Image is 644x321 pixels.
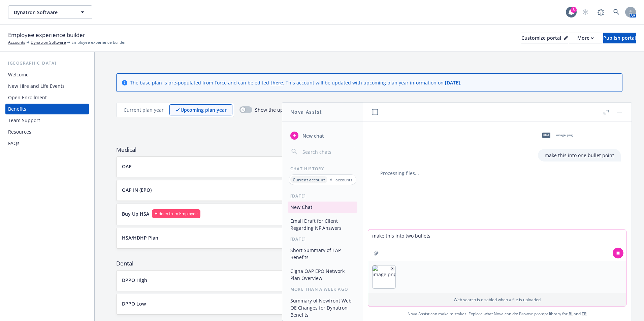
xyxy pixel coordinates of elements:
div: Customize portal [521,33,568,43]
button: New Chat [288,202,357,213]
a: New Hire and Life Events [5,81,89,92]
button: HSA/HDHP Plan [122,234,584,241]
div: New Hire and Life Events [8,81,65,92]
button: DPPO High [122,277,584,284]
span: The base plan is pre-populated from Force and can be edited [130,79,270,86]
button: DPPO Low [122,300,584,307]
span: Dynatron Software [14,9,72,16]
a: Resources [5,127,89,137]
span: Hidden from Employee [155,211,198,217]
button: OAP [122,163,584,170]
a: FAQs [5,138,89,149]
div: More than a week ago [282,286,363,292]
span: Employee experience builder [71,39,126,45]
a: there [270,79,283,86]
p: make this into one bullet point [545,152,614,159]
button: Summary of Newfront Web OE Changes for Dynatron Benefits [288,295,357,320]
span: [DATE] . [445,79,461,86]
a: BI [569,311,573,317]
span: Medical [116,146,622,154]
input: Search chats [301,147,355,156]
a: Start snowing [579,5,592,19]
div: More [577,33,594,43]
p: DPPO Low [122,300,146,307]
p: All accounts [330,177,352,183]
div: Benefits [8,104,26,114]
p: Buy Up HSA [122,210,149,217]
button: Customize portal [521,33,568,43]
a: Open Enrollment [5,92,89,103]
span: image.png [556,133,573,137]
a: Welcome [5,69,89,80]
div: Team Support [8,115,40,126]
p: OAP IN (EPO) [122,186,152,193]
button: More [569,33,602,43]
button: Email Draft for Client Regarding NF Answers [288,215,357,234]
div: Publish portal [603,33,636,43]
button: Buy Up HSAHidden from Employee [122,209,584,218]
button: New chat [288,130,357,142]
a: Accounts [8,39,25,45]
p: OAP [122,163,132,170]
span: . This account will be updated with upcoming plan year information on [283,79,445,86]
div: [GEOGRAPHIC_DATA] [5,60,89,67]
span: Dental [116,259,622,267]
p: DPPO High [122,277,147,284]
p: HSA/HDHP Plan [122,234,158,241]
div: Resources [8,127,31,137]
p: Upcoming plan year [181,106,227,113]
div: Open Enrollment [8,92,47,103]
a: Team Support [5,115,89,126]
div: [DATE] [282,236,363,242]
span: Nova Assist can make mistakes. Explore what Nova can do: Browse prompt library for and [365,307,629,321]
textarea: make this into two bullets [368,229,626,261]
div: Chat History [282,166,363,172]
button: Cigna OAP EPO Network Plan Overview [288,265,357,284]
button: Publish portal [603,33,636,43]
span: Employee experience builder [8,31,85,39]
button: Dynatron Software [8,5,92,19]
div: pngimage.png [538,127,574,144]
img: image.png [373,265,395,288]
h1: Nova Assist [290,108,322,115]
span: New chat [301,132,324,139]
a: Dynatron Software [31,39,66,45]
a: Benefits [5,104,89,114]
a: Search [610,5,623,19]
p: Current plan year [124,106,164,113]
button: Short Summary of EAP Benefits [288,245,357,263]
div: FAQs [8,138,20,149]
span: png [542,133,550,138]
div: [DATE] [282,193,363,199]
div: Processing files... [374,170,621,177]
a: TR [582,311,587,317]
span: Show the upcoming plan year in the employee portal [255,106,375,113]
a: Report a Bug [594,5,608,19]
div: Welcome [8,69,29,80]
p: Current account [293,177,325,183]
p: Web search is disabled when a file is uploaded [372,297,622,302]
button: OAP IN (EPO) [122,186,584,193]
div: 3 [571,7,577,13]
